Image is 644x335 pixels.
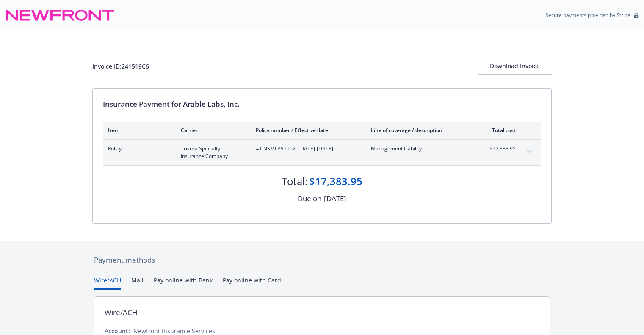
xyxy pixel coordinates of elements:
[298,193,321,204] div: Due on
[478,58,552,75] button: Download Invoice
[484,145,516,152] span: $17,383.95
[94,255,550,266] div: Payment methods
[108,145,167,152] span: Policy
[256,127,357,134] div: Policy number / Effective date
[181,127,242,134] div: Carrier
[282,174,307,188] div: Total:
[545,11,630,19] p: Secure payments provided by Stripe
[223,276,281,290] button: Pay online with Card
[181,145,242,160] span: Trisura Specialty Insurance Company
[371,145,470,152] span: Management Liability
[131,276,144,290] button: Mail
[105,307,138,318] div: Wire/ACH
[154,276,213,290] button: Pay online with Bank
[94,276,121,290] button: Wire/ACH
[108,127,167,134] div: Item
[103,140,541,165] div: PolicyTrisura Specialty Insurance Company#TINSMLPA1162- [DATE]-[DATE]Management Liability$17,383....
[256,145,357,152] span: #TINSMLPA1162 - [DATE]-[DATE]
[478,58,552,74] div: Download Invoice
[484,127,516,134] div: Total cost
[309,174,362,188] div: $17,383.95
[324,193,346,204] div: [DATE]
[371,127,470,134] div: Line of coverage / description
[103,99,541,110] div: Insurance Payment for Arable Labs, Inc.
[522,145,536,158] button: expand content
[92,62,149,71] div: Invoice ID: 241519C6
